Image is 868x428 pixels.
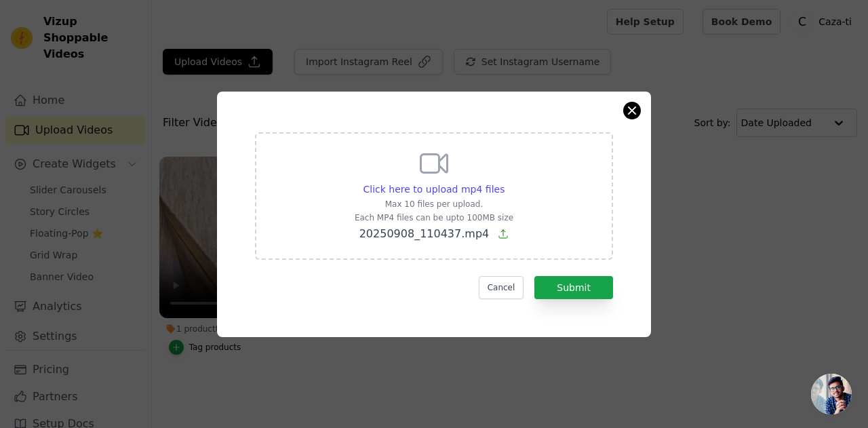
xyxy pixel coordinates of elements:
[811,374,852,414] div: Bate-papo aberto
[359,227,490,240] span: 20250908_110437.mp4
[355,212,513,223] p: Each MP4 files can be upto 100MB size
[355,199,513,210] p: Max 10 files per upload.
[624,102,640,119] button: Close modal
[534,276,613,299] button: Submit
[479,276,524,299] button: Cancel
[363,184,505,195] span: Click here to upload mp4 files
